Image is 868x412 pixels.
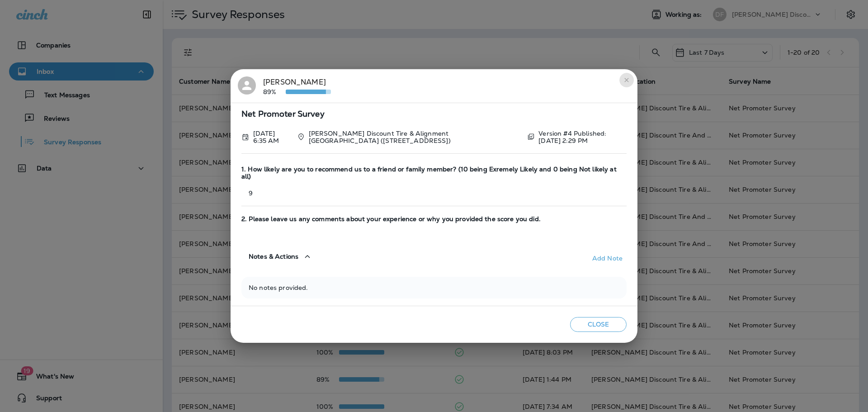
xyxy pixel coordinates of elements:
div: Add Note [592,255,623,262]
div: [PERSON_NAME] [263,76,331,95]
button: Close [570,317,627,332]
button: Notes & Actions [241,244,320,270]
p: [PERSON_NAME] Discount Tire & Alignment [GEOGRAPHIC_DATA] ([STREET_ADDRESS]) [309,130,520,144]
span: 1. How likely are you to recommend us to a friend or family member? (10 being Exremely Likely and... [241,166,627,181]
p: Version #4 Published: [DATE] 2:29 PM [538,130,627,144]
button: Add Note [588,251,627,265]
button: close [619,73,634,87]
p: No notes provided. [249,284,619,291]
p: Aug 11, 2025 6:35 AM [253,130,290,144]
p: 9 [241,189,627,197]
p: 89% [263,88,286,95]
span: 2. Please leave us any comments about your experience or why you provided the score you did. [241,215,627,223]
span: Net Promoter Survey [241,110,627,118]
span: Notes & Actions [249,253,298,260]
